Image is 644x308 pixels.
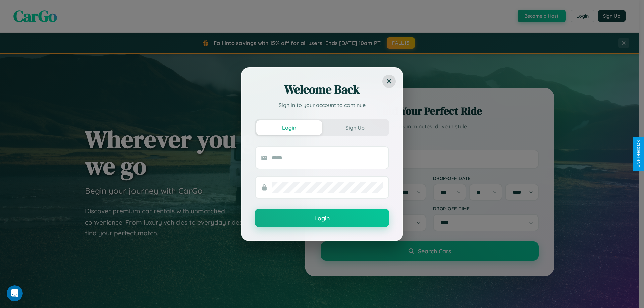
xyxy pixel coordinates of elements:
[255,209,389,227] button: Login
[256,120,322,135] button: Login
[255,81,389,98] h2: Welcome Back
[636,140,641,168] div: Give Feedback
[7,285,23,301] iframe: Intercom live chat
[322,120,388,135] button: Sign Up
[255,101,389,109] p: Sign in to your account to continue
